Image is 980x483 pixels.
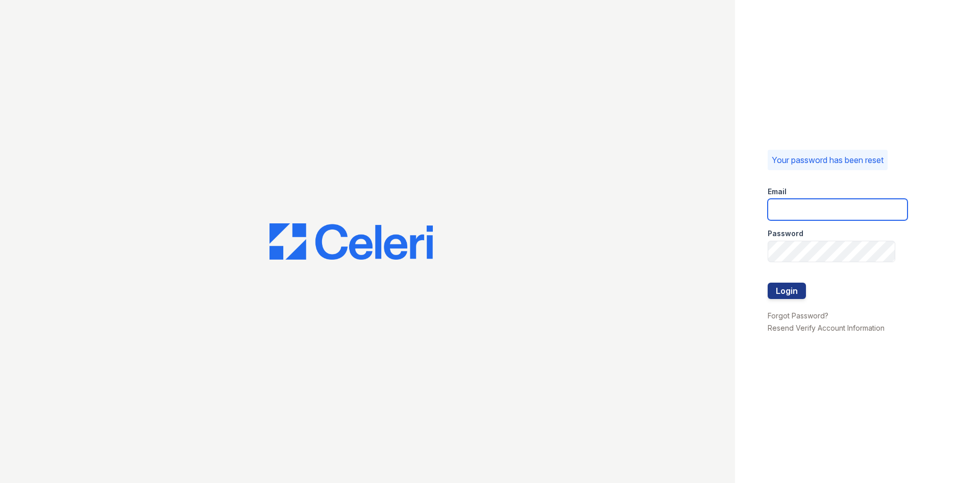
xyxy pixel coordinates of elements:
p: Your password has been reset [772,154,884,166]
label: Password [768,228,803,239]
a: Resend Verify Account Information [768,324,885,332]
img: CE_Logo_Blue-a8612792a0a2168367f1c8372b55b34899dd931a85d93a1a3d3e32e68fde9ad4.png [269,223,433,260]
a: Forgot Password? [768,311,828,320]
label: Email [768,187,787,197]
button: Login [768,283,806,299]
